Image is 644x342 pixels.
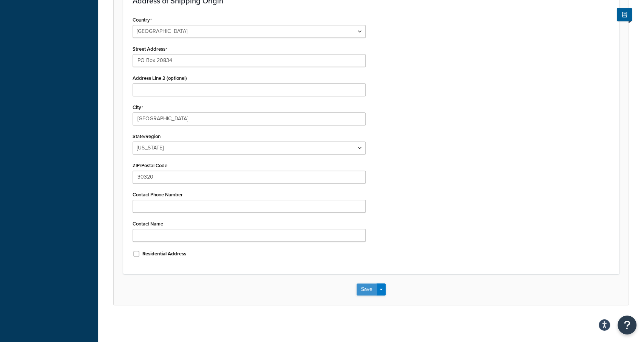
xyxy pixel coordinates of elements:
[133,75,187,81] label: Address Line 2 (optional)
[142,250,186,257] label: Residential Address
[133,221,163,227] label: Contact Name
[133,104,143,110] label: City
[618,316,636,334] button: Open Resource Center
[357,283,377,295] button: Save
[133,134,161,139] label: State/Region
[133,46,167,52] label: Street Address
[133,192,183,197] label: Contact Phone Number
[133,163,167,168] label: ZIP/Postal Code
[133,17,152,23] label: Country
[617,8,632,21] button: Show Help Docs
